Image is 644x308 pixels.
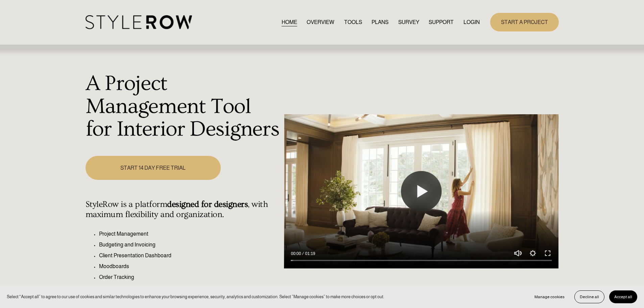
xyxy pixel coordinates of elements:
strong: designed for designers [167,199,248,209]
h1: A Project Management Tool for Interior Designers [86,72,281,141]
button: Play [401,171,442,212]
a: folder dropdown [429,18,454,27]
div: Duration [303,250,317,257]
button: Decline all [574,290,604,303]
h4: StyleRow is a platform , with maximum flexibility and organization. [86,199,281,220]
a: SURVEY [398,18,419,27]
span: Accept all [614,294,632,299]
a: OVERVIEW [307,18,334,27]
span: SUPPORT [429,18,454,26]
div: Current time [291,250,303,257]
a: START 14 DAY FREE TRIAL [86,156,221,180]
p: Client Presentation Dashboard [99,252,281,260]
a: LOGIN [463,18,480,27]
span: Manage cookies [534,294,565,299]
p: Budgeting and Invoicing [99,241,281,249]
button: Accept all [609,290,637,303]
span: Decline all [580,294,599,299]
p: Select “Accept all” to agree to our use of cookies and similar technologies to enhance your brows... [7,293,384,300]
a: START A PROJECT [490,13,559,31]
img: StyleRow [86,15,192,29]
p: Order Tracking [99,273,281,281]
a: TOOLS [344,18,362,27]
input: Seek [291,258,552,263]
a: PLANS [372,18,388,27]
p: Project Management [99,230,281,238]
p: Moodboards [99,262,281,270]
a: HOME [282,18,297,27]
button: Manage cookies [529,290,570,303]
